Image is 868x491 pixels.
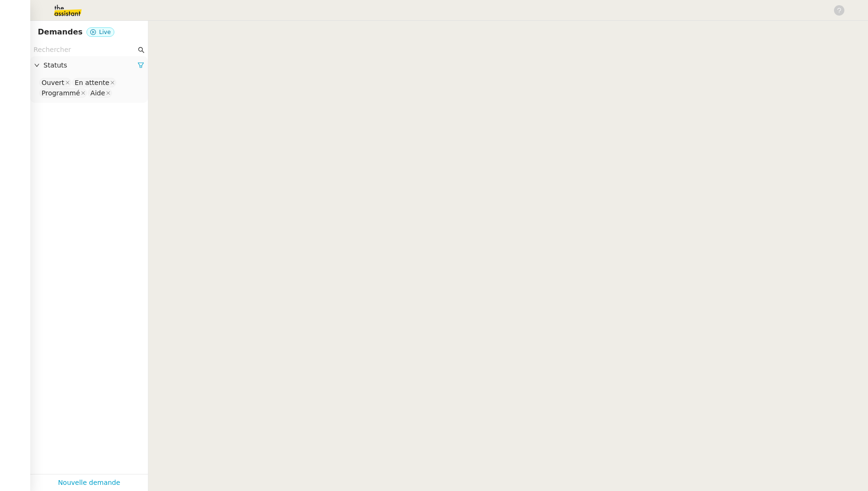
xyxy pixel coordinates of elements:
span: Statuts [43,60,138,71]
nz-select-item: Aide [88,88,112,98]
div: Ouvert [42,78,64,87]
div: Aide [90,89,105,97]
div: En attente [75,78,109,87]
input: Rechercher [34,44,136,55]
nz-page-header-title: Demandes [38,25,83,39]
div: Programmé [42,89,80,97]
nz-select-item: Ouvert [39,78,71,87]
div: Statuts [30,56,148,75]
span: Live [99,29,111,35]
nz-select-item: En attente [72,78,116,87]
a: Nouvelle demande [58,477,120,488]
nz-select-item: Programmé [39,88,87,98]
